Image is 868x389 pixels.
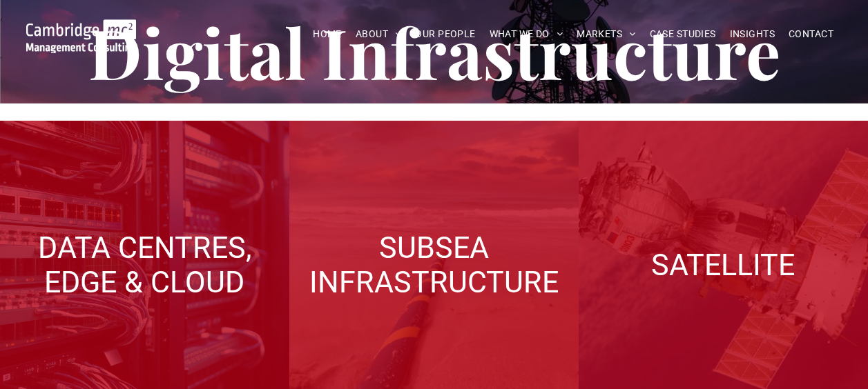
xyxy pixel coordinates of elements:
[723,23,782,45] a: INSIGHTS
[782,23,840,45] a: CONTACT
[26,19,137,53] img: Go to Homepage
[26,21,137,36] a: Your Business Transformed | Cambridge Management Consulting
[570,23,642,45] a: MARKETS
[349,23,409,45] a: ABOUT
[483,23,570,45] a: WHAT WE DO
[306,23,349,45] a: HOME
[643,23,723,45] a: CASE STUDIES
[408,23,482,45] a: OUR PEOPLE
